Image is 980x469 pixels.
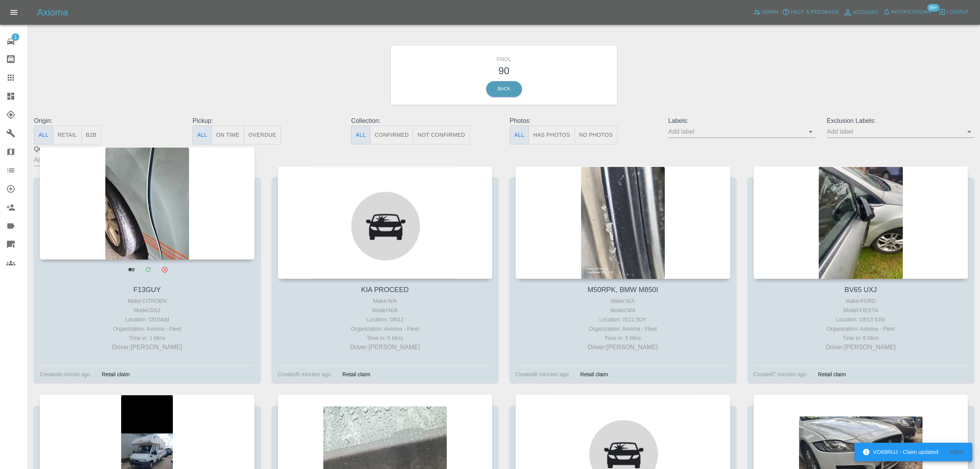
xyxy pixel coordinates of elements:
button: Notifications [881,6,933,18]
p: Driver: [PERSON_NAME] [755,343,966,352]
div: Location: Ol104dd [42,315,253,324]
button: Help & Feedback [780,6,841,18]
p: Pickup: [193,116,340,126]
div: Retail claim [336,370,376,379]
a: View [123,262,139,277]
button: Has Photos [529,126,575,144]
button: Logout [936,6,971,18]
input: Add label [668,126,804,138]
div: Time in: 1 Mins [42,333,253,343]
div: Created a minute ago [40,370,90,379]
p: Driver: [PERSON_NAME] [280,343,491,352]
div: Time in: 6 Mins [755,333,966,343]
a: Back [486,81,522,97]
button: Archive [157,262,172,277]
a: Modify [140,262,156,277]
div: Organization: Axioma - Fleet [517,324,728,333]
button: Overdue [244,126,281,144]
div: Organization: Axioma - Fleet [280,324,491,333]
div: Model: FIESTA [755,306,966,315]
a: F13GUY [133,286,161,294]
h5: Axioma [37,6,68,19]
p: Driver: [PERSON_NAME] [42,343,253,352]
button: Open [805,126,816,137]
h3: 90 [397,63,612,78]
a: Account [841,6,881,19]
a: KIA PROCEED [361,286,409,294]
div: Model: N/A [280,306,491,315]
button: All [34,126,53,144]
div: Location: DE13 9JW [755,315,966,324]
button: Not Confirmed [413,126,470,144]
div: Make: FORD [755,296,966,306]
button: Open [964,126,975,137]
p: Driver: [PERSON_NAME] [517,343,728,352]
div: Organization: Axioma - Fleet [42,324,253,333]
div: Model: DS3 [42,306,253,315]
div: Time in: 5 Mins [280,333,491,343]
input: Add quoter [34,154,169,166]
button: Open drawer [5,3,23,22]
div: Retail claim [812,370,852,379]
button: B2B [81,126,101,144]
input: Add label [827,126,962,138]
button: No Photos [574,126,617,144]
button: On Time [211,126,244,144]
span: Admin [762,8,779,17]
span: Logout [947,8,969,17]
button: Confirmed [370,126,413,144]
p: Photos: [510,116,657,126]
button: Retail [53,126,81,144]
p: Labels: [668,116,815,126]
div: Location: DN12 [280,315,491,324]
div: Make: N/A [517,296,728,306]
div: Created 6 minutes ago [515,370,569,379]
p: Quoters: [34,144,181,154]
div: Time in: 5 Mins [517,333,728,343]
span: 99+ [927,4,939,12]
a: Admin [751,6,781,18]
a: BV65 UXJ [845,286,877,294]
div: Retail claim [574,370,614,379]
button: All [351,126,370,144]
div: Make: CITROEN [42,296,253,306]
div: Created 7 minutes ago [754,370,807,379]
p: Origin: [34,116,181,126]
span: Account [853,8,879,17]
div: Location: IG11 9DY [517,315,728,324]
div: Model: N/A [517,306,728,315]
h6: FNOL [397,51,612,63]
button: View [945,446,969,458]
button: All [193,126,212,144]
div: VO68RUJ - Claim updated [862,445,938,459]
div: Created 5 minutes ago [278,370,331,379]
div: Make: N/A [280,296,491,306]
div: Organization: Axioma - Fleet [755,324,966,333]
span: Notifications [891,8,931,17]
button: All [510,126,529,144]
span: Help & Feedback [791,8,839,17]
p: Collection: [351,116,498,126]
div: Retail claim [96,370,135,379]
a: M50RPK, BMW M850I [588,286,658,294]
span: 1 [12,33,19,41]
p: Exclusion Labels: [827,116,974,126]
